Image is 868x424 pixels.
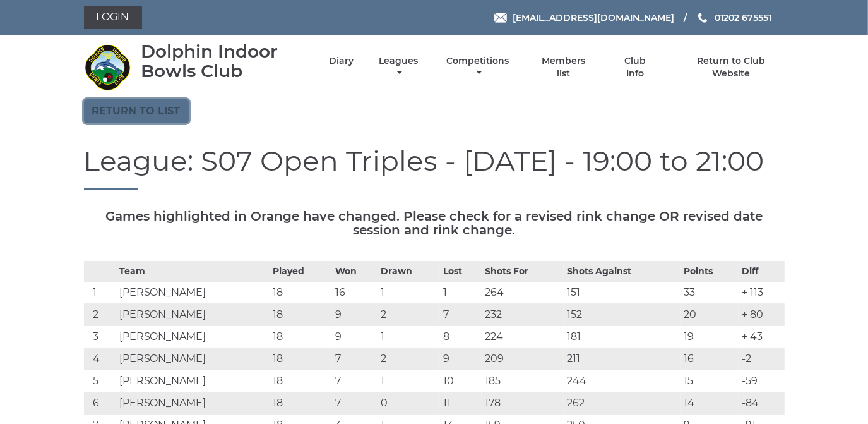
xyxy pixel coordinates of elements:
[482,326,564,348] td: 224
[615,55,656,80] a: Club Info
[564,282,680,304] td: 151
[378,304,441,326] td: 2
[376,55,421,80] a: Leagues
[482,392,564,415] td: 178
[681,326,739,348] td: 19
[739,282,785,304] td: + 113
[564,348,680,370] td: 211
[84,348,116,370] td: 4
[378,392,441,415] td: 0
[440,262,482,282] th: Lost
[440,348,482,370] td: 9
[494,13,507,23] img: Email
[270,348,332,370] td: 18
[440,392,482,415] td: 11
[482,304,564,326] td: 232
[378,370,441,392] td: 1
[84,392,116,415] td: 6
[116,348,270,370] td: [PERSON_NAME]
[332,348,378,370] td: 7
[332,392,378,415] td: 7
[440,304,482,326] td: 7
[739,304,785,326] td: + 80
[332,304,378,326] td: 9
[739,348,785,370] td: -2
[564,262,680,282] th: Shots Against
[84,44,131,91] img: Dolphin Indoor Bowls Club
[482,262,564,282] th: Shots For
[332,262,378,282] th: Won
[141,42,307,81] div: Dolphin Indoor Bowls Club
[681,370,739,392] td: 15
[116,392,270,415] td: [PERSON_NAME]
[116,326,270,348] td: [PERSON_NAME]
[681,282,739,304] td: 33
[116,282,270,304] td: [PERSON_NAME]
[440,282,482,304] td: 1
[440,326,482,348] td: 8
[116,262,270,282] th: Team
[84,282,116,304] td: 1
[681,348,739,370] td: 16
[84,6,142,29] a: Login
[564,304,680,326] td: 152
[513,12,674,23] span: [EMAIL_ADDRESS][DOMAIN_NAME]
[378,282,441,304] td: 1
[84,370,116,392] td: 5
[378,262,441,282] th: Drawn
[739,370,785,392] td: -59
[677,55,784,80] a: Return to Club Website
[494,11,674,25] a: Email [EMAIL_ADDRESS][DOMAIN_NAME]
[696,11,771,25] a: Phone us 01202 675551
[329,55,354,67] a: Diary
[270,392,332,415] td: 18
[739,262,785,282] th: Diff
[84,99,189,123] a: Return to list
[332,282,378,304] td: 16
[332,370,378,392] td: 7
[84,304,116,326] td: 2
[270,326,332,348] td: 18
[534,55,592,80] a: Members list
[564,370,680,392] td: 244
[270,304,332,326] td: 18
[698,13,707,23] img: Phone us
[270,370,332,392] td: 18
[440,370,482,392] td: 10
[715,12,771,23] span: 01202 675551
[84,326,116,348] td: 3
[681,392,739,415] td: 14
[378,326,441,348] td: 1
[482,348,564,370] td: 209
[270,262,332,282] th: Played
[739,326,785,348] td: + 43
[681,304,739,326] td: 20
[84,209,785,237] h5: Games highlighted in Orange have changed. Please check for a revised rink change OR revised date ...
[332,326,378,348] td: 9
[116,370,270,392] td: [PERSON_NAME]
[564,392,680,415] td: 262
[564,326,680,348] td: 181
[116,304,270,326] td: [PERSON_NAME]
[378,348,441,370] td: 2
[270,282,332,304] td: 18
[482,370,564,392] td: 185
[444,55,513,80] a: Competitions
[681,262,739,282] th: Points
[739,392,785,415] td: -84
[482,282,564,304] td: 264
[84,145,785,190] h1: League: S07 Open Triples - [DATE] - 19:00 to 21:00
